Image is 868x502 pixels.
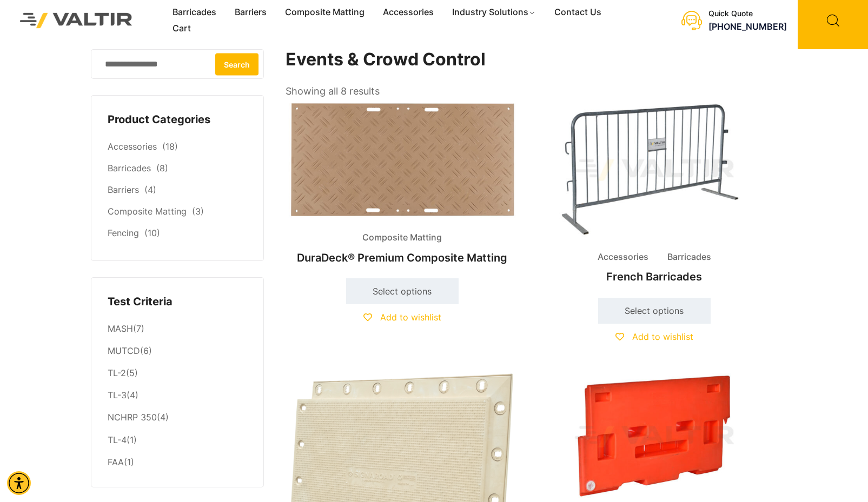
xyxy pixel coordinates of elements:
[632,331,693,342] span: Add to wishlist
[276,4,374,21] a: Composite Matting
[545,4,611,21] a: Contact Us
[108,457,124,467] a: FAA
[108,407,247,429] li: (4)
[374,4,443,21] a: Accessories
[108,385,247,407] li: (4)
[286,100,519,270] a: Composite MattingDuraDeck® Premium Composite Matting
[163,4,226,21] a: Barricades
[108,227,139,238] a: Fencing
[108,206,187,217] a: Composite Matting
[144,227,160,238] span: (10)
[589,249,657,265] span: Accessories
[708,9,787,18] div: Quick Quote
[346,278,459,304] a: Select options for “DuraDeck® Premium Composite Matting”
[226,4,276,21] a: Barriers
[598,298,711,324] a: Select options for “French Barricades”
[538,265,771,289] h2: French Barricades
[286,49,772,70] h1: Events & Crowd Control
[108,112,247,128] h4: Product Categories
[538,100,771,289] a: Accessories BarricadesFrench Barricades
[7,471,31,495] div: Accessibility Menu
[708,21,787,32] a: call (888) 496-3625
[192,206,204,217] span: (3)
[615,331,693,342] a: Add to wishlist
[443,4,545,21] a: Industry Solutions
[286,246,519,270] h2: DuraDeck® Premium Composite Matting
[363,312,441,323] a: Add to wishlist
[659,249,719,265] span: Barricades
[156,163,168,173] span: (8)
[380,312,441,323] span: Add to wishlist
[108,323,133,334] a: MASH
[108,390,127,400] a: TL-3
[108,451,247,471] li: (1)
[163,21,200,37] a: Cart
[108,340,247,363] li: (6)
[354,230,450,246] span: Composite Matting
[108,294,247,310] h4: Test Criteria
[286,100,519,221] img: Composite Matting
[215,53,259,75] button: Search
[108,367,126,378] a: TL-2
[108,429,247,451] li: (1)
[286,82,380,101] p: Showing all 8 results
[538,100,771,240] img: Accessories
[108,345,140,356] a: MUTCD
[108,434,127,445] a: TL-4
[108,141,157,152] a: Accessories
[144,184,156,195] span: (4)
[91,49,264,79] input: Search for:
[108,184,139,195] a: Barriers
[108,363,247,385] li: (5)
[162,141,178,152] span: (18)
[108,412,157,423] a: NCHRP 350
[108,318,247,340] li: (7)
[108,163,151,173] a: Barricades
[8,1,144,40] img: Valtir Rentals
